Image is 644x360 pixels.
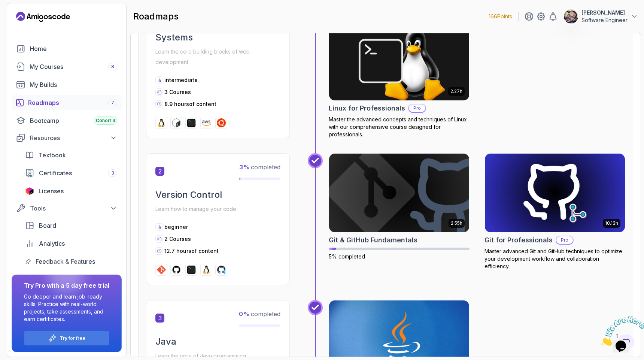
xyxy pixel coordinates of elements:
[202,118,211,127] img: aws logo
[30,133,117,142] div: Resources
[12,95,122,110] a: roadmaps
[329,116,470,138] p: Master the advanced concepts and techniques of Linux with our comprehensive course designed for p...
[30,62,117,71] div: My Courses
[21,166,122,181] a: certificates
[39,221,56,230] span: Board
[239,310,280,318] span: completed
[24,293,109,323] p: Go deeper and learn job-ready skills. Practice with real-world projects, take assessments, and ea...
[155,314,164,323] span: 3
[164,223,188,231] p: beginner
[564,9,578,24] img: user profile image
[30,204,117,213] div: Tools
[12,113,122,128] a: bootcamp
[202,265,211,274] img: linux logo
[484,153,625,270] a: Git for Professionals card10.13hGit for ProfessionalsProMaster advanced Git and GitHub techniques...
[30,44,117,53] div: Home
[451,220,462,226] p: 2.55h
[111,100,114,106] span: 7
[39,169,72,178] span: Certificates
[217,118,226,127] img: ubuntu logo
[187,265,196,274] img: terminal logo
[329,103,405,114] h2: Linux for Professionals
[21,218,122,233] a: board
[172,118,181,127] img: bash logo
[30,80,117,89] div: My Builds
[484,248,625,270] p: Master advanced Git and GitHub techniques to optimize your development workflow and collaboration...
[21,254,122,269] a: feedback
[239,163,280,171] span: completed
[111,64,114,70] span: 8
[164,100,216,108] p: 8.9 hours of content
[164,247,219,255] p: 12.7 hours of content
[563,9,638,24] button: user profile image[PERSON_NAME]Software Engineer
[329,253,365,260] span: 5% completed
[164,76,198,84] p: intermediate
[172,265,181,274] img: github logo
[217,265,226,274] img: codespaces logo
[28,98,117,107] div: Roadmaps
[12,41,122,56] a: home
[12,131,122,145] button: Resources
[12,77,122,92] a: builds
[489,13,512,20] p: 166 Points
[329,154,469,232] img: Git & GitHub Fundamentals card
[598,313,644,349] iframe: chat widget
[39,239,65,248] span: Analytics
[60,335,85,341] a: Try for free
[581,9,628,16] p: [PERSON_NAME]
[409,105,425,112] p: Pro
[556,236,573,244] p: Pro
[157,265,166,274] img: git logo
[484,235,553,245] h2: Git for Professionals
[155,167,164,176] span: 2
[329,22,469,101] img: Linux for Professionals card
[24,330,109,346] button: Try for free
[155,204,280,214] p: Learn how to manage your code
[239,163,249,171] span: 3 %
[581,16,628,24] p: Software Engineer
[111,170,114,176] span: 3
[329,153,470,260] a: Git & GitHub Fundamentals card2.55hGit & GitHub Fundamentals5% completed
[155,189,280,201] h2: Version Control
[39,151,66,160] span: Textbook
[12,202,122,215] button: Tools
[96,118,115,124] span: Cohort 3
[187,118,196,127] img: terminal logo
[30,116,117,125] div: Bootcamp
[12,59,122,74] a: courses
[39,187,64,196] span: Licenses
[155,46,280,67] p: Learn the core building blocks of web development
[605,220,618,226] p: 10.13h
[21,184,122,199] a: licenses
[164,89,191,95] span: 3 Courses
[329,235,417,245] h2: Git & GitHub Fundamentals
[450,88,462,94] p: 2.27h
[157,118,166,127] img: linux logo
[36,257,95,266] span: Feedback & Features
[155,336,280,348] h2: Java
[239,310,249,318] span: 0 %
[21,236,122,251] a: analytics
[21,148,122,163] a: textbook
[133,10,179,22] h2: roadmaps
[485,154,625,232] img: Git for Professionals card
[25,187,34,195] img: jetbrains icon
[329,22,470,139] a: Linux for Professionals card2.27hLinux for ProfessionalsProMaster the advanced concepts and techn...
[3,3,49,33] img: Chat attention grabber
[3,3,6,9] span: 1
[164,236,191,242] span: 2 Courses
[16,11,70,23] a: Landing page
